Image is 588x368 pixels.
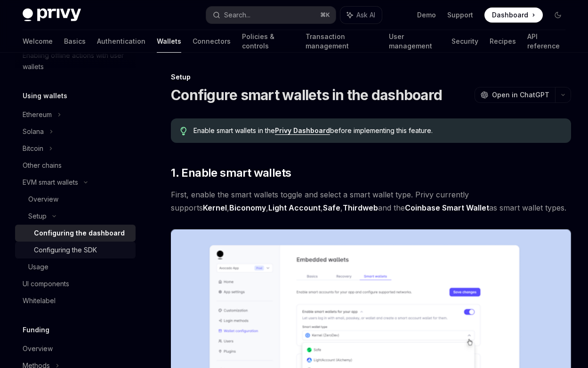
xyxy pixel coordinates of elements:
[447,10,473,20] a: Support
[203,203,227,213] a: Kernel
[229,203,266,213] a: Biconomy
[28,194,58,205] div: Overview
[34,244,97,256] div: Configuring the SDK
[15,242,136,258] a: Configuring the SDK
[550,8,565,23] button: Toggle dark mode
[171,188,571,214] span: First, enable the smart wallets toggle and select a smart wallet type. Privy currently supports ,...
[193,126,562,135] span: Enable smart wallets in the before implementing this feature.
[15,225,136,242] a: Configuring the dashboard
[484,8,543,23] a: Dashboard
[323,203,340,213] a: Safe
[23,278,69,290] div: UI components
[15,340,136,357] a: Overview
[64,30,86,53] a: Basics
[15,157,136,174] a: Other chains
[206,7,336,23] button: Search...⌘K
[23,295,56,306] div: Whitelabel
[171,72,571,82] div: Setup
[15,191,136,208] a: Overview
[28,261,48,273] div: Usage
[320,11,330,19] span: ⌘ K
[340,7,382,23] button: Ask AI
[405,203,489,213] a: Coinbase Smart Wallet
[34,227,125,239] div: Configuring the dashboard
[417,10,436,20] a: Demo
[23,30,53,53] a: Welcome
[15,292,136,309] a: Whitelabel
[23,160,62,171] div: Other chains
[23,177,78,188] div: EVM smart wallets
[475,87,555,103] button: Open in ChatGPT
[343,203,378,213] a: Thirdweb
[15,275,136,292] a: UI components
[23,126,44,137] div: Solana
[23,8,81,22] img: dark logo
[242,30,294,53] a: Policies & controls
[97,30,145,53] a: Authentication
[224,9,250,21] div: Search...
[306,30,378,53] a: Transaction management
[451,30,478,53] a: Security
[23,324,49,336] h5: Funding
[23,143,43,154] div: Bitcoin
[23,343,53,354] div: Overview
[275,126,330,135] a: Privy Dashboard
[356,10,375,20] span: Ask AI
[193,30,231,53] a: Connectors
[527,30,565,53] a: API reference
[389,30,440,53] a: User management
[490,30,516,53] a: Recipes
[157,30,181,53] a: Wallets
[171,86,442,103] h1: Configure smart wallets in the dashboard
[180,127,187,135] svg: Tip
[268,203,321,213] a: Light Account
[28,211,47,222] div: Setup
[171,165,291,180] span: 1. Enable smart wallets
[15,258,136,275] a: Usage
[492,90,549,100] span: Open in ChatGPT
[23,109,52,120] div: Ethereum
[23,90,67,102] h5: Using wallets
[492,10,528,20] span: Dashboard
